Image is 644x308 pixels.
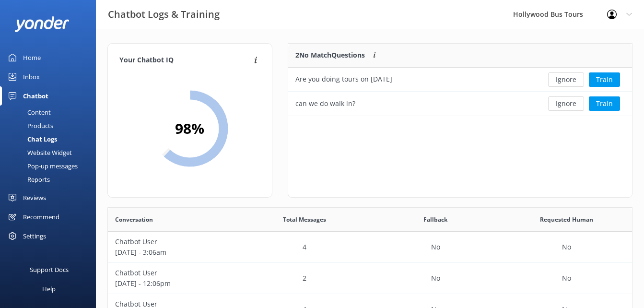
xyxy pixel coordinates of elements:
div: Settings [23,226,46,246]
button: Train [589,72,620,87]
div: Home [23,48,41,67]
a: Chat Logs [6,132,96,146]
div: can we do walk in? [295,98,355,109]
p: [DATE] - 3:06am [115,247,232,258]
a: Website Widget [6,146,96,159]
p: [DATE] - 12:06pm [115,278,232,289]
span: Conversation [115,215,153,224]
img: yonder-white-logo.png [14,16,70,32]
span: Requested Human [540,215,593,224]
p: No [431,273,440,284]
div: Support Docs [30,260,69,279]
p: No [562,242,571,252]
div: row [288,68,632,92]
button: Train [589,96,620,111]
div: Chatbot [23,86,48,106]
div: Content [6,106,51,119]
button: Ignore [548,96,584,111]
div: Reports [6,173,50,186]
div: Products [6,119,53,132]
span: Fallback [423,215,447,224]
div: grid [288,68,632,116]
p: No [562,273,571,284]
div: Reviews [23,188,46,207]
p: 2 No Match Questions [295,50,365,60]
div: row [108,263,632,294]
div: Inbox [23,67,40,86]
h4: Your Chatbot IQ [119,55,251,66]
a: Content [6,106,96,119]
div: Website Widget [6,146,72,159]
h3: Chatbot Logs & Training [108,7,220,22]
div: row [288,92,632,116]
div: Chat Logs [6,132,57,146]
p: 2 [303,273,306,284]
p: No [431,242,440,252]
button: Ignore [548,72,584,87]
a: Products [6,119,96,132]
span: Total Messages [283,215,326,224]
div: row [108,232,632,263]
a: Reports [6,173,96,186]
div: Are you doing tours on [DATE] [295,74,392,84]
a: Pop-up messages [6,159,96,173]
div: Pop-up messages [6,159,78,173]
h2: 98 % [175,117,204,140]
p: Chatbot User [115,268,232,278]
div: Recommend [23,207,59,226]
div: Help [42,279,56,298]
p: Chatbot User [115,237,232,247]
p: 4 [303,242,306,252]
